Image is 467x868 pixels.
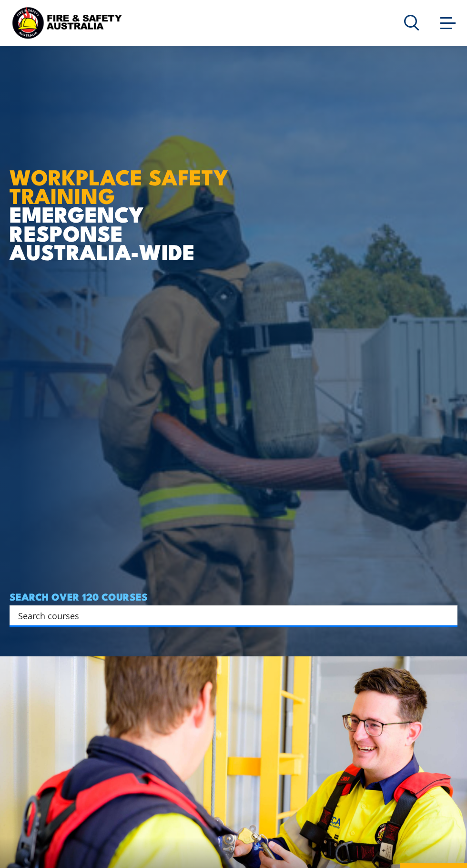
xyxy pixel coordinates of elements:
strong: WORKPLACE SAFETY TRAINING [10,160,228,211]
form: Search form [20,609,438,622]
button: Search magnifier button [441,609,454,622]
h4: SEARCH OVER 120 COURSES [10,591,457,602]
h1: EMERGENCY RESPONSE AUSTRALIA-WIDE [10,119,243,260]
input: Search input [18,608,437,623]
